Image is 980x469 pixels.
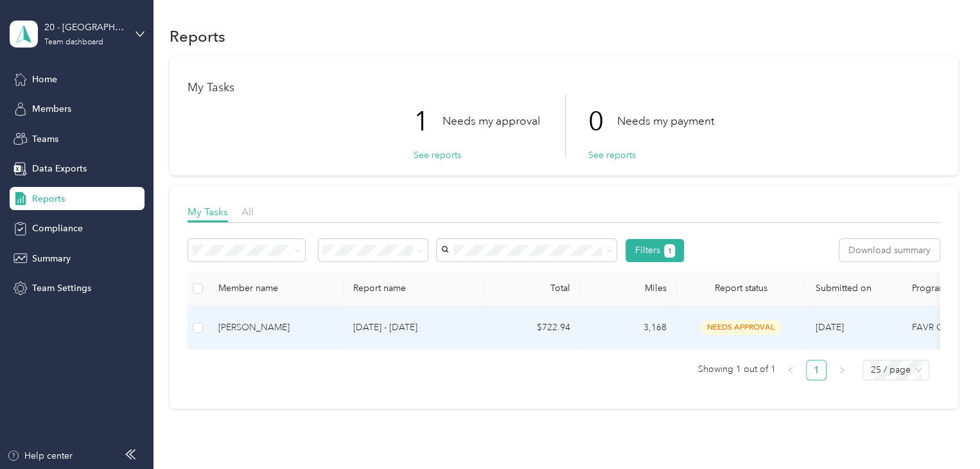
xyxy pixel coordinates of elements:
span: Report status [687,283,795,294]
span: 1 [668,245,672,257]
span: Showing 1 out of 1 [697,360,775,379]
button: Download summary [839,239,940,261]
span: Team Settings [32,281,91,295]
div: Miles [591,283,667,294]
p: [DATE] - [DATE] [353,321,474,335]
button: Filters1 [626,239,684,262]
iframe: Everlance-gr Chat Button Frame [908,397,980,469]
span: Members [32,102,71,116]
li: Previous Page [780,360,801,380]
div: Member name [218,283,333,294]
p: Needs my payment [617,113,714,129]
span: Teams [32,132,58,146]
span: needs approval [701,320,782,335]
button: Help center [7,449,73,463]
span: All [241,206,254,218]
p: 1 [414,94,442,148]
span: left [787,366,794,374]
th: Report name [343,271,484,306]
span: Data Exports [32,162,87,175]
th: Submitted on [805,271,902,306]
span: Summary [32,252,71,265]
h1: Reports [170,30,225,43]
div: [PERSON_NAME] [218,321,333,335]
span: Reports [32,192,65,206]
span: My Tasks [188,206,228,218]
th: Member name [208,271,343,306]
div: 20 - [GEOGRAPHIC_DATA] [44,21,125,34]
div: Total [494,283,570,294]
td: 3,168 [581,306,677,350]
button: left [780,360,801,380]
span: [DATE] [816,322,844,333]
a: 1 [807,360,826,380]
span: Home [32,73,57,86]
div: Team dashboard [44,39,103,46]
span: right [838,366,846,374]
h1: My Tasks [188,81,940,94]
button: 1 [664,244,675,258]
p: Needs my approval [442,113,540,129]
li: 1 [806,360,827,380]
span: 25 / page [870,360,922,380]
p: 0 [588,94,617,148]
td: $722.94 [484,306,581,350]
div: Page Size [862,360,929,380]
button: See reports [588,148,636,162]
li: Next Page [832,360,852,380]
button: See reports [414,148,461,162]
button: right [832,360,852,380]
span: Compliance [32,222,83,235]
